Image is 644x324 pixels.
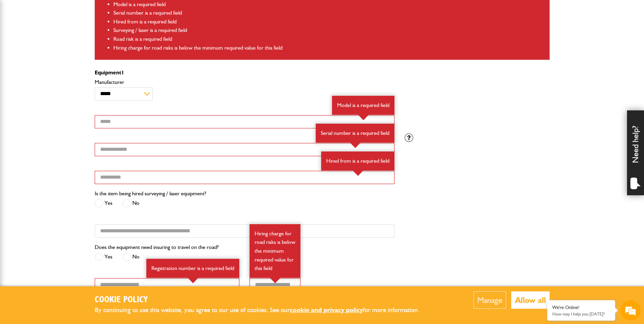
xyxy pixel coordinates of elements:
[350,143,361,148] img: error-box-arrow.svg
[321,151,394,170] div: Hired from is a required field
[95,70,394,75] p: Equipment
[95,305,431,316] p: By continuing to use this website, you agree to our use of cookies. See our for more information.
[113,17,545,26] li: Hired from is a required field
[12,38,29,47] img: d_20077148190_company_1631870298795_20077148190
[35,38,114,47] div: Chat with us now
[95,191,206,196] label: Is the item being hired surveying / laser equipment?
[95,199,112,208] label: Yes
[113,26,545,35] li: Surveying / laser is a required field
[270,278,280,283] img: error-box-arrow.svg
[121,69,124,76] span: 1
[9,83,124,98] input: Enter your email address
[111,3,128,20] div: Minimize live chat window
[511,291,550,309] button: Allow all
[552,311,610,317] p: How may I help you today?
[113,8,545,17] li: Serial number is a required field
[290,306,363,314] a: cookie and privacy policy
[95,253,112,261] label: Yes
[627,110,644,195] div: Need help?
[95,295,431,305] h2: Cookie Policy
[332,96,394,115] div: Model is a required field
[353,170,363,176] img: error-box-arrow.svg
[250,224,300,278] div: Hiring charge for road risks is below the minimum required value for this field
[92,209,123,218] em: Start Chat
[123,199,140,208] label: No
[9,123,124,203] textarea: Type your message and hit 'Enter'
[95,245,219,250] label: Does the equipment need insuring to travel on the road?
[188,278,198,283] img: error-box-arrow.svg
[95,79,394,85] label: Manufacturer
[146,259,239,278] div: Registration number is a required field
[113,43,545,52] li: Hiring charge for road risks is below the minimum required value for this field
[474,291,506,309] button: Manage
[113,35,545,43] li: Road risk is a required field
[552,305,610,310] div: We're Online!
[123,253,140,261] label: No
[9,63,124,78] input: Enter your last name
[9,103,124,118] input: Enter your phone number
[358,115,369,120] img: error-box-arrow.svg
[316,124,394,143] div: Serial number is a required field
